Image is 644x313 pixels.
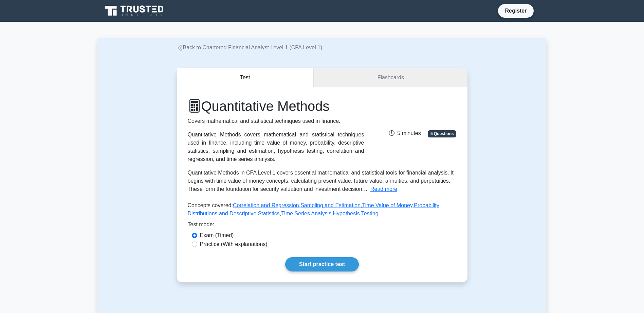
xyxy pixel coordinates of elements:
[333,211,379,216] a: Hypothesis Testing
[362,202,412,208] a: Time Value of Money
[200,231,234,240] label: Exam (Timed)
[314,68,467,87] a: Flashcards
[188,131,364,163] div: Quantitative Methods covers mathematical and statistical techniques used in finance, including ti...
[177,45,323,50] a: Back to Chartered Financial Analyst Level 1 (CFA Level 1)
[188,201,457,220] p: Concepts covered: , , , , ,
[188,220,457,231] div: Test mode:
[188,98,364,114] h1: Quantitative Methods
[285,257,359,271] a: Start practice test
[200,240,268,248] label: Practice (With explanations)
[370,185,397,193] button: Read more
[389,130,421,136] span: 5 minutes
[281,211,331,216] a: Time Series Analysis
[233,202,299,208] a: Correlation and Regression
[428,130,456,137] span: 5 Questions
[188,170,454,192] span: Quantitative Methods in CFA Level 1 covers essential mathematical and statistical tools for finan...
[300,202,361,208] a: Sampling and Estimation
[501,6,531,15] a: Register
[188,117,364,125] p: Covers mathematical and statistical techniques used in finance.
[177,68,314,87] button: Test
